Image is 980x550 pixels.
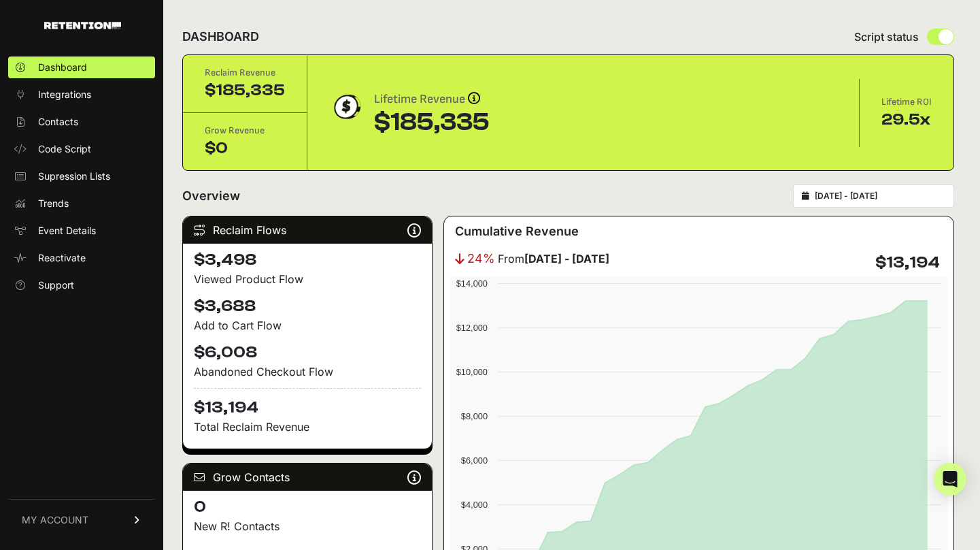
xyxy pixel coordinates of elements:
[194,342,421,363] h4: $6,008
[934,463,966,496] div: Open Intercom Messenger
[8,247,155,269] a: Reactivate
[194,271,421,287] div: Viewed Product Flow
[8,193,155,214] a: Trends
[38,169,110,183] span: Supression Lists
[38,197,69,210] span: Trends
[22,513,88,527] span: MY ACCOUNT
[38,115,78,129] span: Contacts
[854,29,919,45] span: Script status
[461,500,488,510] text: $4,000
[194,363,421,380] div: Abandoned Checkout Flow
[8,56,155,78] a: Dashboard
[374,109,490,136] div: $185,335
[455,222,579,241] h3: Cumulative Revenue
[38,142,91,156] span: Code Script
[183,464,432,491] div: Grow Contacts
[881,95,932,109] div: Lifetime ROI
[881,109,932,131] div: 29.5x
[8,165,155,187] a: Supression Lists
[456,367,487,377] text: $10,000
[8,274,155,296] a: Support
[38,88,91,101] span: Integrations
[205,124,285,137] div: Grow Revenue
[456,323,487,333] text: $12,000
[8,499,155,540] a: MY ACCOUNT
[182,27,259,46] h2: DASHBOARD
[205,137,285,159] div: $0
[194,388,421,419] h4: $13,194
[875,252,940,274] h4: $13,194
[498,250,609,267] span: From
[183,216,432,244] div: Reclaim Flows
[194,249,421,271] h4: $3,498
[8,138,155,160] a: Code Script
[38,224,96,238] span: Event Details
[8,111,155,133] a: Contacts
[8,84,155,106] a: Integrations
[194,518,421,534] p: New R! Contacts
[194,419,421,435] p: Total Reclaim Revenue
[38,278,74,292] span: Support
[8,220,155,242] a: Event Details
[38,61,87,74] span: Dashboard
[524,252,609,265] strong: [DATE] - [DATE]
[194,295,421,317] h4: $3,688
[44,22,121,29] img: Retention.com
[456,278,487,289] text: $14,000
[205,66,285,80] div: Reclaim Revenue
[194,496,421,518] h4: 0
[205,80,285,101] div: $185,335
[38,251,86,265] span: Reactivate
[194,317,421,334] div: Add to Cart Flow
[329,90,363,124] img: dollar-coin-05c43ed7efb7bc0c12610022525b4bbbb207c7efeef5aecc26f025e68dcafac9.png
[467,249,495,268] span: 24%
[374,90,490,109] div: Lifetime Revenue
[461,411,488,421] text: $8,000
[182,187,240,206] h2: Overview
[461,455,488,466] text: $6,000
